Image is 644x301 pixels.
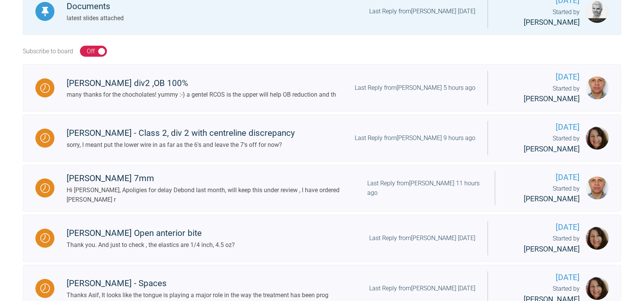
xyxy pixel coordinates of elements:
[67,90,336,100] div: many thanks for the chocholates! yummy :-) a gentel RCOS is the upper will help OB reduction and th
[40,233,50,243] img: Waiting
[40,7,50,16] img: Pinned
[40,83,50,93] img: Waiting
[23,215,621,262] a: Waiting[PERSON_NAME] Open anterior biteThank you. And just to check , the elastics are 1/4 inch, ...
[369,233,475,243] div: Last Reply from [PERSON_NAME] [DATE]
[524,245,580,253] span: [PERSON_NAME]
[500,7,580,29] div: Started by
[500,271,580,284] span: [DATE]
[500,234,580,255] div: Started by
[500,221,580,234] span: [DATE]
[586,227,609,250] img: Lana Gilchrist
[67,240,235,250] div: Thank you. And just to check , the elastics are 1/4 inch, 4.5 oz?
[67,185,367,205] div: Hi [PERSON_NAME], Apoligies for delay Debond last month, will keep this under review , I have ord...
[67,76,336,90] div: [PERSON_NAME] div2 ,OB 100%
[586,177,609,199] img: Dominik Lis
[23,115,621,162] a: Waiting[PERSON_NAME] - Class 2, div 2 with centreline discrepancysorry, I meant put the lower wir...
[524,18,580,27] span: [PERSON_NAME]
[40,183,50,193] img: Waiting
[524,194,580,203] span: [PERSON_NAME]
[355,83,475,93] div: Last Reply from [PERSON_NAME] 5 hours ago
[23,165,621,212] a: Waiting[PERSON_NAME] 7mmHi [PERSON_NAME], Apoligies for delay Debond last month, will keep this u...
[507,171,580,184] span: [DATE]
[67,226,235,240] div: [PERSON_NAME] Open anterior bite
[40,283,50,293] img: Waiting
[586,277,609,300] img: Lana Gilchrist
[500,134,580,155] div: Started by
[524,145,580,153] span: [PERSON_NAME]
[586,127,609,150] img: Lana Gilchrist
[67,172,367,185] div: [PERSON_NAME] 7mm
[23,46,73,56] div: Subscribe to board
[87,46,95,56] div: Off
[500,71,580,83] span: [DATE]
[355,133,475,143] div: Last Reply from [PERSON_NAME] 9 hours ago
[67,277,328,290] div: [PERSON_NAME] - Spaces
[40,133,50,143] img: Waiting
[586,76,609,99] img: Dominik Lis
[67,290,328,300] div: Thanks Asif, It looks like the tongue is playing a major role in the way the treatment has been prog
[67,13,124,23] div: latest slides attached
[367,178,483,198] div: Last Reply from [PERSON_NAME] 11 hours ago
[500,121,580,134] span: [DATE]
[67,140,295,150] div: sorry, I meant put the lower wire in as far as the 6's and leave the 7's off for now?
[524,94,580,103] span: [PERSON_NAME]
[500,84,580,105] div: Started by
[369,6,475,16] div: Last Reply from [PERSON_NAME] [DATE]
[507,184,580,205] div: Started by
[23,64,621,111] a: Waiting[PERSON_NAME] div2 ,OB 100%many thanks for the chocholates! yummy :-) a gentel RCOS is the...
[67,126,295,140] div: [PERSON_NAME] - Class 2, div 2 with centreline discrepancy
[369,283,475,293] div: Last Reply from [PERSON_NAME] [DATE]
